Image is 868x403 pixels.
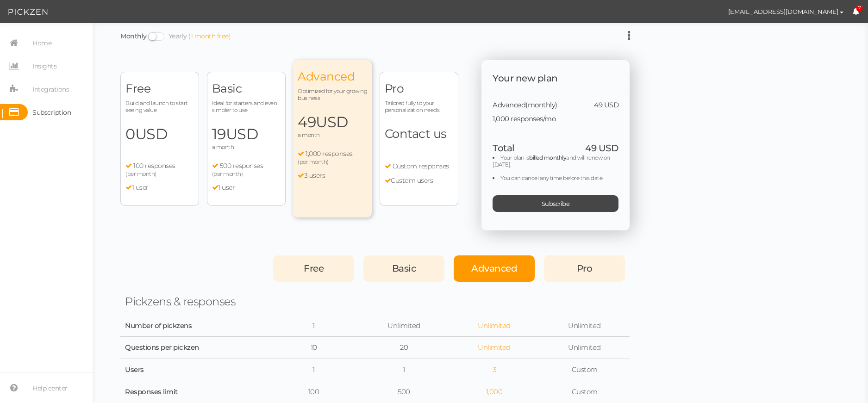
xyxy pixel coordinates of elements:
div: Advanced [454,255,535,282]
div: Questions per pickzen [125,343,264,352]
b: billed monthly [529,154,566,161]
div: Subscribe [493,195,618,212]
div: Custom [544,388,625,397]
li: 3 users [298,172,367,180]
span: Basic [212,81,281,96]
div: Users [125,366,264,374]
span: and will renew on [DATE]. [493,154,610,168]
div: 1 [273,322,354,330]
span: Tailored fully to your personalization needs [385,99,453,113]
span: 49 USD [594,101,618,110]
span: Help center [32,381,68,396]
div: Unlimited [544,343,625,352]
li: Custom users [385,177,453,185]
span: 19 [212,125,281,143]
span: Basic [392,263,416,274]
div: Free [273,255,354,282]
a: Monthly [120,32,147,40]
span: Pro [577,263,593,274]
span: (per month) [298,158,329,165]
div: 10 [273,343,354,352]
div: 1 [363,366,444,374]
div: Basic Ideal for starters and even simpler to use 19USD a month 500 responses (per month) 1 user [207,72,286,206]
span: Subscription [32,105,71,120]
button: [EMAIL_ADDRESS][DOMAIN_NAME] [719,4,852,19]
span: 100 responses [133,161,175,170]
div: Pro [544,255,625,282]
div: (1 month free) [188,32,231,41]
span: Subscribe [542,200,570,207]
span: 0 [125,125,194,143]
div: 3 [454,366,535,374]
div: Responses limit [125,388,264,397]
div: 1 [273,366,354,374]
div: Unlimited [454,322,535,330]
span: Free [304,263,324,274]
span: Total [493,143,515,154]
li: 1 user [125,184,194,192]
span: Your plan is [500,154,529,161]
div: 1,000 [454,388,535,397]
span: Ideal for starters and even simpler to use [212,99,281,113]
li: 1 user [212,184,281,192]
span: 49 USD [585,143,618,154]
span: (per month) [212,170,243,177]
div: Number of pickzens [125,322,167,330]
span: 49 [298,113,367,131]
span: Free [125,81,194,96]
span: 1,000 responses [306,149,353,158]
div: Pro Tailored fully to your personalization needs Contact us Custom responses Custom users [380,72,458,206]
div: Pickzens & responses [125,295,264,309]
div: Custom [544,366,625,374]
span: Advanced [298,69,367,84]
div: Free Build and launch to start seeing value 0USD 100 responses (per month) 1 user [120,72,199,206]
span: Advanced [471,263,517,274]
span: 7 [856,5,863,12]
span: Insights [32,59,56,74]
div: 100 [273,388,354,397]
div: Basic [363,255,444,282]
span: Optimized for your growing business [298,87,367,101]
span: (monthly) [525,100,557,109]
span: Contact us [385,126,447,141]
span: USD [135,125,168,143]
div: Unlimited [544,322,625,330]
span: 500 responses [220,161,263,170]
div: 1,000 responses/mo [493,110,618,124]
span: [EMAIL_ADDRESS][DOMAIN_NAME] [728,8,838,15]
span: Home [32,36,51,50]
span: You can cancel any time before this date. [500,174,603,181]
div: Unlimited [363,322,444,330]
span: Integrations [32,82,69,97]
span: USD [316,113,348,131]
div: 20 [363,343,444,352]
span: a month [212,143,234,150]
span: Advanced [493,101,557,110]
span: Build and launch to start seeing value [125,99,194,113]
div: Unlimited [454,343,535,352]
span: Pro [385,81,453,96]
span: USD [226,125,258,143]
div: 500 [363,388,444,397]
img: Pickzen logo [8,6,48,18]
span: Custom responses [393,162,449,170]
span: (per month) [125,170,156,177]
span: a month [298,131,320,138]
div: Your new plan [481,60,630,91]
div: Advanced Optimized for your growing business 49USD a month 1,000 responses (per month) 3 users [293,60,372,217]
img: 1e5ca9e13a0ff5c6b3e8a59aac4db333 [703,4,719,20]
